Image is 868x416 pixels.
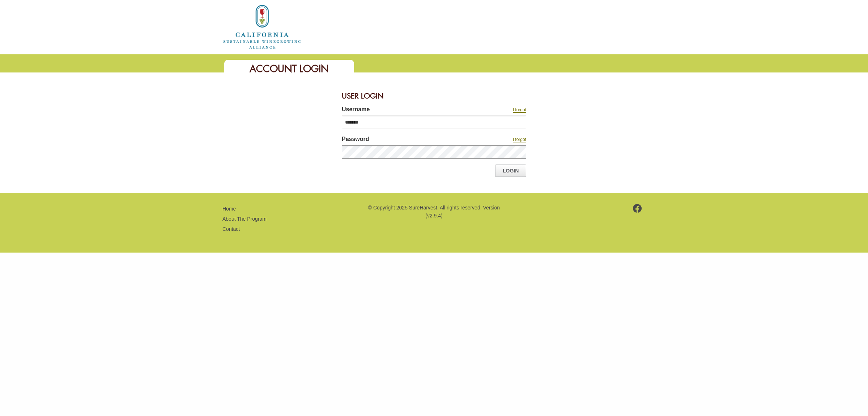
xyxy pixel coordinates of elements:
a: Home [222,206,236,212]
a: I forgot [513,107,526,113]
span: Account Login [250,62,329,75]
a: Login [495,165,526,177]
label: Password [342,135,461,145]
a: Home [222,23,302,29]
a: I forgot [513,137,526,142]
a: Contact [222,226,240,232]
img: footer-facebook.png [633,204,642,213]
a: About The Program [222,216,267,222]
label: Username [342,105,461,116]
img: logo_cswa2x.png [222,4,302,50]
p: © Copyright 2025 SureHarvest. All rights reserved. Version (v2.9.4) [367,204,501,220]
div: User Login [342,87,526,105]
